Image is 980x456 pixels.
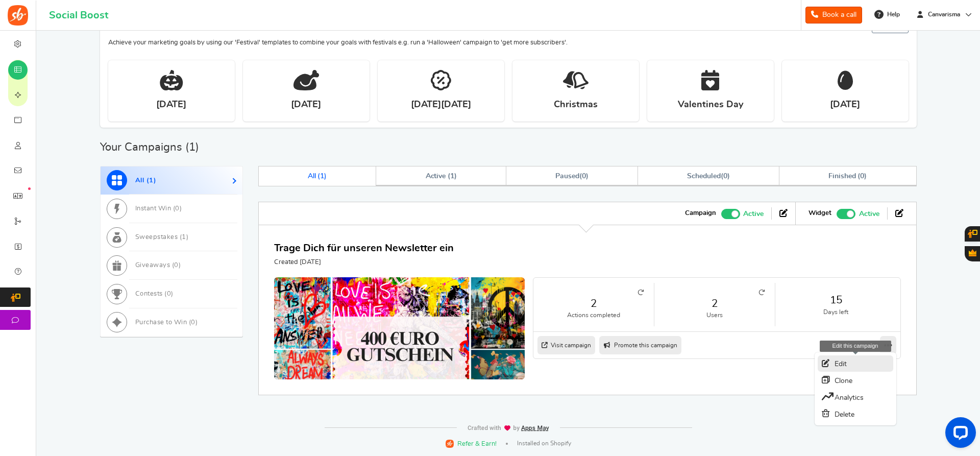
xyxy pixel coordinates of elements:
span: 0 [582,173,586,180]
strong: [DATE][DATE] [411,99,471,111]
h2: Your Campaigns ( ) [100,142,199,152]
span: Sweepstakes ( ) [135,234,189,241]
span: Active [859,208,879,220]
span: Active [743,208,764,220]
span: 0 [723,173,727,180]
strong: [DATE] [291,99,321,111]
a: Refer & Earn! [446,439,497,448]
a: 2 [544,296,644,311]
span: 0 [860,173,864,180]
img: img-footer.webp [467,425,550,431]
a: Analytics [818,389,893,405]
span: ( ) [555,173,589,180]
span: ( ) [687,173,729,180]
span: Giveaways ( ) [135,262,181,269]
h1: Social Boost [49,10,108,21]
small: Days left [786,308,886,317]
span: Help [885,10,900,19]
span: Paused [555,173,579,180]
strong: Christmas [554,99,598,111]
a: Trage Dich für unseren Newsletter ein [274,243,454,253]
span: 0 [191,319,195,326]
span: Installed on Shopify [517,439,571,448]
small: Actions completed [544,311,644,320]
a: Edit [818,355,893,372]
span: 0 [167,291,171,297]
span: Purchase to Win ( ) [135,319,198,326]
a: Visit campaign [537,336,595,354]
span: Finished ( ) [828,173,867,180]
span: 1 [320,173,324,180]
span: 0 [175,205,180,212]
span: All ( ) [308,173,327,180]
a: Promote this campaign [599,336,681,354]
small: Users [665,311,765,320]
span: Gratisfaction [969,249,976,256]
span: 0 [174,262,179,269]
a: Clone [818,372,893,389]
span: Contests ( ) [135,291,174,297]
div: Edit this campaign [820,341,891,351]
button: Gratisfaction [965,246,980,261]
span: Instant Win ( ) [135,205,182,212]
em: New [28,187,31,190]
span: 1 [182,234,186,241]
a: Help [870,6,905,22]
span: 1 [189,141,195,153]
strong: Widget [808,209,831,218]
li: 15 [775,283,896,326]
strong: [DATE] [830,99,860,111]
span: Canvarisma [924,10,964,19]
span: All ( ) [135,177,157,184]
strong: [DATE] [156,99,186,111]
span: Active ( ) [426,173,457,180]
span: Scheduled [687,173,721,180]
img: Social Boost [8,5,28,26]
p: Achieve your marketing goals by using our 'Festival' templates to combine your goals with festiva... [108,38,909,47]
span: 1 [149,177,154,184]
a: 2 [665,296,765,311]
strong: Campaign [685,209,716,218]
li: Widget activated [801,207,887,220]
strong: Valentines Day [678,99,743,111]
iframe: LiveChat chat widget [937,413,980,456]
a: Book a call [805,7,862,23]
p: Created [DATE] [274,258,454,267]
a: Delete [818,405,893,422]
span: | [506,443,508,445]
span: 1 [450,173,454,180]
